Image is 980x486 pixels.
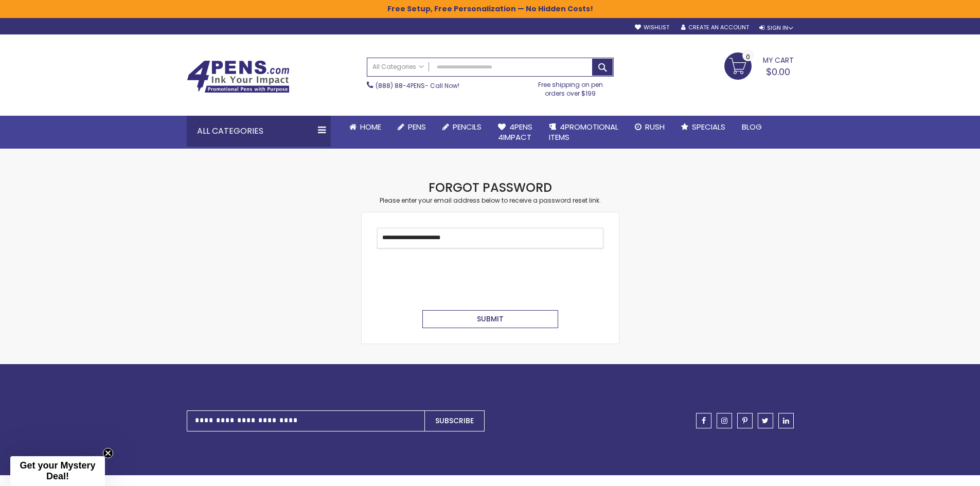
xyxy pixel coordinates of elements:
a: instagram [717,413,732,428]
a: Specials [673,116,734,138]
button: Submit [422,310,558,328]
button: Subscribe [424,410,485,431]
a: 4Pens4impact [490,116,541,149]
a: Pencils [434,116,490,138]
span: Pens [408,121,426,132]
span: instagram [721,417,727,424]
span: All Categories [372,63,424,71]
a: linkedin [778,413,794,428]
span: Specials [692,121,725,132]
img: 4Pens Custom Pens and Promotional Products [187,60,290,93]
span: Blog [742,121,762,132]
a: pinterest [737,413,753,428]
a: $0.00 0 [724,52,794,78]
span: 4Pens 4impact [498,121,532,142]
span: facebook [702,417,706,424]
span: Home [360,121,381,132]
a: All Categories [367,58,429,75]
div: Get your Mystery Deal!Close teaser [10,456,105,486]
a: twitter [758,413,773,428]
a: Wishlist [635,24,669,31]
span: Subscribe [435,416,474,426]
a: Blog [734,116,770,138]
span: 0 [746,52,750,62]
span: Submit [477,314,504,324]
div: Please enter your email address below to receive a password reset link. [362,196,619,205]
div: Free shipping on pen orders over $199 [527,77,614,97]
button: Close teaser [103,448,113,458]
a: Rush [627,116,673,138]
span: linkedin [783,417,789,424]
span: Get your Mystery Deal! [20,460,95,481]
a: 4PROMOTIONALITEMS [541,116,627,149]
div: Sign In [759,24,793,32]
a: Pens [389,116,434,138]
span: pinterest [742,417,747,424]
span: twitter [762,417,769,424]
a: Home [341,116,389,138]
a: facebook [696,413,711,428]
strong: Forgot Password [429,179,552,196]
div: All Categories [187,116,331,147]
a: (888) 88-4PENS [376,81,425,90]
span: Pencils [453,121,482,132]
a: Create an Account [681,24,749,31]
span: Rush [645,121,665,132]
span: - Call Now! [376,81,459,90]
span: 4PROMOTIONAL ITEMS [549,121,618,142]
span: $0.00 [766,65,790,78]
